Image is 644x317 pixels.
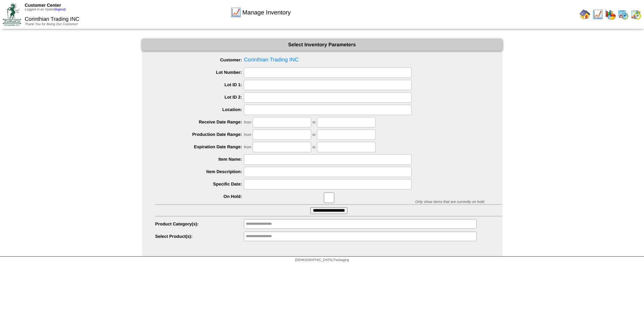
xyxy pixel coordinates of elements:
label: Production Date Range: [155,132,244,137]
span: Manage Inventory [243,9,291,16]
img: calendarprod.gif [618,9,629,20]
label: Location: [155,107,244,112]
label: Lot ID 2: [155,95,244,100]
label: Lot ID 1: [155,82,244,87]
span: to [313,120,316,124]
span: Corinthian Trading INC [25,16,79,22]
label: Product Category(s): [155,221,244,226]
a: (logout) [54,8,66,11]
span: Customer Center [25,3,61,8]
label: Lot Number: [155,70,244,75]
label: Item Name: [155,157,244,162]
span: from [244,145,251,149]
label: Customer: [155,57,244,62]
img: calendarinout.gif [631,9,641,20]
span: Only show items that are currently on hold. [415,200,485,204]
label: Select Product(s): [155,234,244,239]
div: Select Inventory Parameters [142,39,502,51]
label: Specific Date: [155,181,244,187]
label: Receive Date Range: [155,119,244,124]
img: home.gif [580,9,590,20]
img: ZoRoCo_Logo(Green%26Foil)%20jpg.webp [3,3,21,25]
span: to [313,145,316,149]
img: line_graph.gif [230,7,241,18]
span: from [244,133,251,137]
span: from [244,120,251,124]
label: On Hold: [155,194,244,199]
label: Expiration Date Range: [155,144,244,149]
span: [DEMOGRAPHIC_DATA] Packaging [295,258,349,262]
img: line_graph.gif [592,9,603,20]
label: Item Description: [155,169,244,174]
span: Thank You for Being Our Customer! [25,22,78,26]
span: Logged in as Vpatel [25,8,66,11]
span: to [313,133,316,137]
img: graph.gif [605,9,616,20]
span: Corinthian Trading INC [155,55,502,65]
